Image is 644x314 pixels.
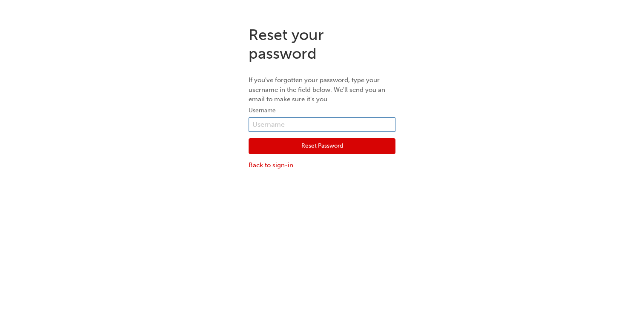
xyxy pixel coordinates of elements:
[249,117,395,132] input: Username
[249,75,395,104] p: If you've forgotten your password, type your username in the field below. We'll send you an email...
[249,138,395,154] button: Reset Password
[249,160,395,170] a: Back to sign-in
[249,106,395,116] label: Username
[249,26,395,63] h1: Reset your password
